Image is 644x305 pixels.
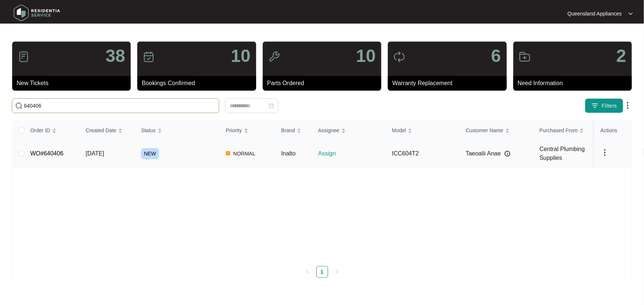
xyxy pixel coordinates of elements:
p: 38 [106,47,125,65]
img: dropdown arrow [600,148,609,157]
img: search-icon [15,102,23,109]
img: Info icon [504,151,510,157]
input: Search by Order Id, Assignee Name, Customer Name, Brand and Model [24,102,216,110]
span: [DATE] [86,150,104,157]
span: right [335,270,339,274]
li: Previous Page [302,266,313,278]
td: ICC604T2 [386,140,460,167]
img: icon [519,51,531,63]
a: 1 [317,266,328,277]
th: Purchased From [534,121,607,140]
button: filter iconFilters [585,98,623,113]
a: WO#640406 [30,150,63,157]
p: 10 [231,47,250,65]
th: Status [135,121,220,140]
button: right [331,266,343,278]
th: Order ID [24,121,80,140]
p: Warranty Replacement [392,79,506,88]
span: Model [392,126,406,134]
p: Parts Ordered [267,79,381,88]
img: filter icon [591,102,599,109]
span: Filters [602,102,617,110]
img: Vercel Logo [226,151,230,155]
span: NORMAL [230,149,258,158]
span: Created Date [86,126,116,134]
img: residentia service logo [11,2,63,24]
span: Central Plumbing Supplies [540,146,585,161]
span: Assignee [318,126,340,134]
span: Taeoalii Anae [466,149,501,158]
th: Actions [595,121,631,140]
th: Created Date [80,121,135,140]
span: Brand [281,126,295,134]
span: left [305,270,310,274]
span: Priority [226,126,242,134]
th: Brand [275,121,312,140]
p: Queensland Appliances [568,10,622,17]
span: Inalto [281,150,296,157]
button: left [302,266,313,278]
p: 2 [616,47,626,65]
p: 10 [356,47,376,65]
img: dropdown arrow [628,12,633,15]
li: Next Page [331,266,343,278]
img: icon [18,51,30,63]
span: Customer Name [466,126,503,134]
th: Model [386,121,460,140]
p: 6 [491,47,501,65]
img: icon [143,51,155,63]
p: New Tickets [17,79,131,88]
th: Assignee [312,121,386,140]
img: dropdown arrow [623,101,632,110]
th: Priority [220,121,275,140]
span: Purchased From [540,126,578,134]
p: Bookings Confirmed [142,79,256,88]
span: Order ID [30,126,50,134]
span: NEW [141,148,159,159]
th: Customer Name [460,121,534,140]
img: icon [268,51,280,63]
span: Status [141,126,156,134]
p: Assign [318,149,386,158]
p: Need Information [518,79,632,88]
img: icon [393,51,405,63]
li: 1 [316,266,328,278]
